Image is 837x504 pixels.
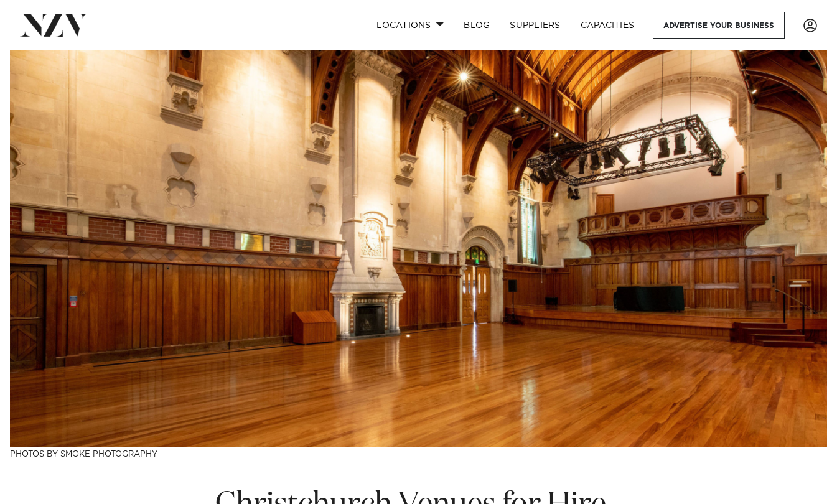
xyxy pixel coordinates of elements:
[653,12,785,39] a: Advertise your business
[10,447,827,460] h3: Photos by Smoke Photography
[367,12,454,39] a: Locations
[10,50,827,447] img: Christchurch Venues for Hire - The Complete Guide
[571,12,645,39] a: Capacities
[500,12,570,39] a: SUPPLIERS
[454,12,500,39] a: BLOG
[20,14,88,36] img: nzv-logo.png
